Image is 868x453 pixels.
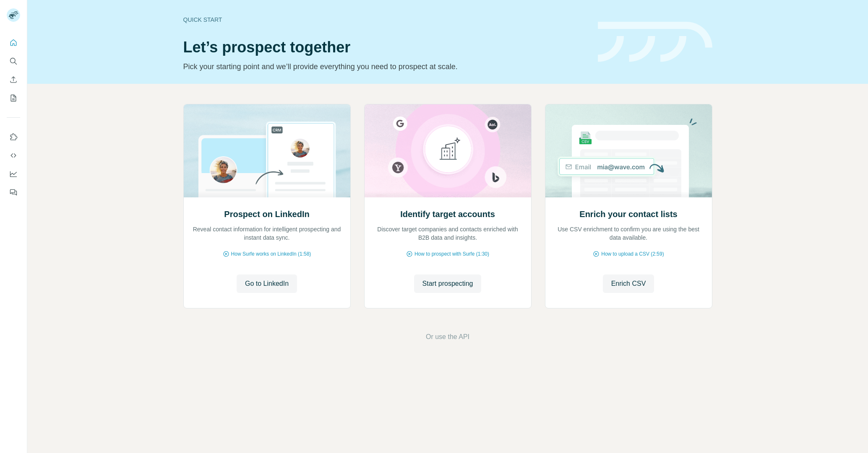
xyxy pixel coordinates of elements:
span: Start prospecting [422,279,473,289]
button: Feedback [7,185,20,200]
img: Identify target accounts [364,104,532,197]
img: banner [598,22,712,62]
span: How Surfe works on LinkedIn (1:58) [231,250,311,258]
button: Start prospecting [414,274,482,293]
span: How to prospect with Surfe (1:30) [414,250,489,258]
button: My lists [7,91,20,106]
button: Use Surfe on LinkedIn [7,129,20,145]
p: Use CSV enrichment to confirm you are using the best data available. [554,225,704,242]
span: Enrich CSV [611,279,646,289]
p: Pick your starting point and we’ll provide everything you need to prospect at scale. [183,61,588,72]
h2: Identify target accounts [400,208,495,220]
img: Prospect on LinkedIn [183,104,351,197]
span: Go to LinkedIn [245,279,289,289]
button: Quick start [7,35,20,50]
button: Search [7,54,20,69]
span: How to upload a CSV (2:59) [601,250,664,258]
p: Discover target companies and contacts enriched with B2B data and insights. [373,225,523,242]
button: Go to LinkedIn [237,274,297,293]
button: Use Surfe API [7,148,20,163]
img: Enrich your contact lists [545,104,712,197]
p: Reveal contact information for intelligent prospecting and instant data sync. [192,225,342,242]
button: Dashboard [7,166,20,181]
button: Enrich CSV [603,274,654,293]
h1: Let’s prospect together [183,39,588,56]
div: Quick start [183,16,588,24]
h2: Prospect on LinkedIn [224,208,309,220]
h2: Enrich your contact lists [579,208,677,220]
button: Enrich CSV [7,72,20,87]
button: Or use the API [426,332,469,342]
